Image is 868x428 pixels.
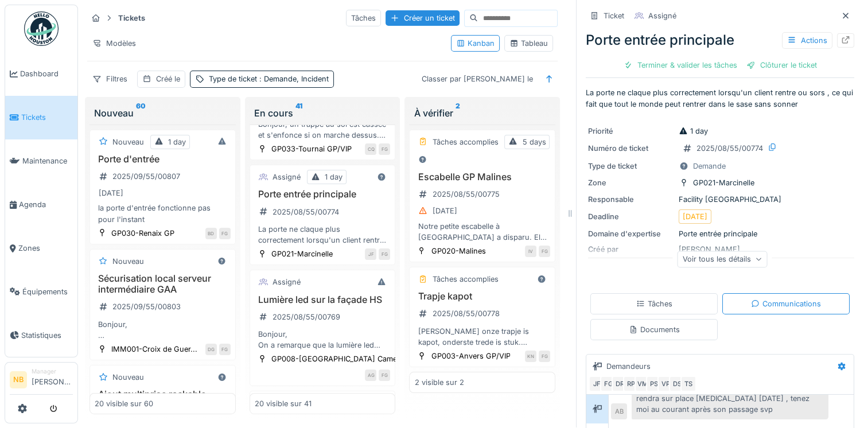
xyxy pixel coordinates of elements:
[255,398,312,409] div: 20 visible sur 41
[21,330,73,341] span: Statistiques
[136,106,146,120] sup: 60
[678,251,768,267] div: Voir tous les détails
[586,30,854,50] div: Porte entrée principale
[325,172,342,182] div: 1 day
[635,376,651,392] div: VM
[669,376,685,392] div: DS
[646,376,662,392] div: PS
[588,143,674,154] div: Numéro de ticket
[414,326,550,348] div: [PERSON_NAME] onze trapje is kapot, onderste trede is stuk. Mogen wij a.u.b. een nieuwe trapje he...
[414,221,550,243] div: Notre petite escabelle à [GEOGRAPHIC_DATA] a disparu. Elle a probablement été emportée par quelqu...
[525,351,536,362] div: KN
[219,344,231,355] div: FG
[455,106,460,120] sup: 2
[636,298,672,309] div: Tâches
[255,119,391,141] div: Bonjour, un trappe au sol est cassée et s'enfonce si on marche dessus. Se trouve entre le glory e...
[255,224,391,246] div: La porte ne claque plus correctement lorsqu'un client rentre ou sors , ce qui fait que tout le mo...
[209,73,329,84] div: Type de ticket
[19,199,73,210] span: Agenda
[112,372,144,383] div: Nouveau
[588,228,852,239] div: Porte entrée principale
[657,376,674,392] div: VP
[5,183,77,227] a: Agenda
[95,398,153,409] div: 20 visible sur 60
[588,194,674,205] div: Responsable
[112,256,144,267] div: Nouveau
[432,189,499,200] div: 2025/08/55/00775
[95,389,231,422] h3: Ajout multiprise rackable local serveur intermediaire GAA
[95,319,231,341] div: Bonjour, Serait-il possible de mettre en place une solution de sécurisation pour la porte du loca...
[693,177,754,188] div: GP021-Marcinelle
[273,172,301,182] div: Assigné
[95,203,231,224] div: la porte d'entrée fonctionne pas pour l'instant
[365,143,376,155] div: CQ
[255,189,391,200] h3: Porte entrée principale
[32,367,73,376] div: Manager
[24,11,59,46] img: Badge_color-CXgf-gQk.svg
[432,205,457,216] div: [DATE]
[431,246,485,256] div: GP020-Malines
[379,143,390,155] div: FG
[22,155,73,166] span: Maintenance
[5,96,77,139] a: Tickets
[629,324,680,335] div: Documents
[10,367,73,395] a: NB Manager[PERSON_NAME]
[588,177,674,188] div: Zone
[112,137,144,147] div: Nouveau
[95,273,231,295] h3: Sécurisation local serveur intermédiaire GAA
[456,38,495,49] div: Kanban
[414,172,550,182] h3: Escabelle GP Malines
[87,35,141,52] div: Modèles
[586,87,854,109] p: La porte ne claque plus correctement lorsqu'un client rentre ou sors , ce qui fait que tout le mo...
[219,228,231,239] div: FG
[588,194,852,205] div: Facility [GEOGRAPHIC_DATA]
[18,243,73,254] span: Zones
[600,376,616,392] div: FG
[588,228,674,239] div: Domaine d'expertise
[111,228,174,239] div: GP030-Renaix GP
[257,75,329,83] span: : Demande, Incident
[5,139,77,183] a: Maintenance
[431,351,510,361] div: GP003-Anvers GP/VIP
[295,106,302,120] sup: 41
[604,10,624,21] div: Ticket
[156,73,180,84] div: Créé le
[255,294,391,305] h3: Lumière led sur la façade HS
[632,378,828,420] div: [PERSON_NAME] de la société Dima chassis se rendra sur place [MEDICAL_DATA] [DATE] , tenez moi au...
[205,228,217,239] div: BD
[522,137,546,147] div: 5 days
[32,367,73,392] li: [PERSON_NAME]
[5,270,77,313] a: Équipements
[365,369,376,381] div: AG
[112,301,181,312] div: 2025/09/55/00803
[619,57,742,73] div: Terminer & valider les tâches
[525,246,536,257] div: IV
[21,112,73,123] span: Tickets
[99,188,123,199] div: [DATE]
[509,38,548,49] div: Tableau
[112,171,180,182] div: 2025/09/55/00807
[254,106,391,120] div: En cours
[588,211,674,222] div: Deadline
[782,32,832,49] div: Actions
[271,143,352,154] div: GP033-Tournai GP/VIP
[5,52,77,96] a: Dashboard
[693,161,726,172] div: Demande
[10,371,27,388] li: NB
[432,137,498,147] div: Tâches accomplies
[95,154,231,165] h3: Porte d'entrée
[588,126,674,137] div: Priorité
[751,298,821,309] div: Communications
[111,344,197,355] div: IMM001-Croix de Guer...
[432,308,499,319] div: 2025/08/55/00778
[114,13,150,24] strong: Tickets
[432,274,498,285] div: Tâches accomplies
[271,248,333,259] div: GP021-Marcinelle
[539,246,550,257] div: FG
[273,207,339,217] div: 2025/08/55/00774
[379,369,390,381] div: FG
[255,329,391,351] div: Bonjour, On a remarque que la lumière led sur la façade de Cameo ne fonctionne plus. Pouvez vous,...
[271,353,404,364] div: GP008-[GEOGRAPHIC_DATA] Came...
[606,361,651,372] div: Demandeurs
[22,286,73,297] span: Équipements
